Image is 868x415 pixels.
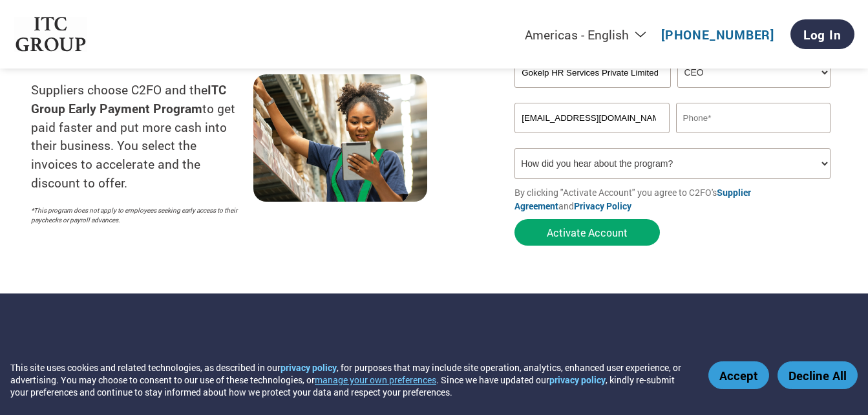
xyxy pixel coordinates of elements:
div: Invalid company name or company name is too long [514,89,831,98]
div: Inavlid Phone Number [676,134,831,143]
p: *This program does not apply to employees seeking early access to their paychecks or payroll adva... [31,206,240,225]
select: Title/Role [677,57,831,88]
a: [PHONE_NUMBER] [661,27,774,43]
a: privacy policy [281,361,337,374]
input: Phone* [676,103,831,133]
img: ITC Group [14,17,88,52]
div: Inavlid Email Address [514,134,669,143]
a: Privacy Policy [574,200,631,212]
strong: ITC Group Early Payment Program [31,81,226,116]
div: This site uses cookies and related technologies, as described in our , for purposes that may incl... [10,361,690,398]
button: Accept [708,361,769,389]
img: supply chain worker [253,74,427,202]
p: By clicking "Activate Account" you agree to C2FO's and [514,186,837,213]
button: manage your own preferences [315,374,436,386]
a: Log In [790,19,854,49]
input: Your company name* [514,57,671,88]
p: Suppliers choose C2FO and the to get paid faster and put more cash into their business. You selec... [31,81,253,193]
a: Supplier Agreement [514,186,751,212]
button: Activate Account [514,219,660,246]
input: Invalid Email format [514,103,669,133]
a: privacy policy [549,374,606,386]
button: Decline All [778,361,858,389]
